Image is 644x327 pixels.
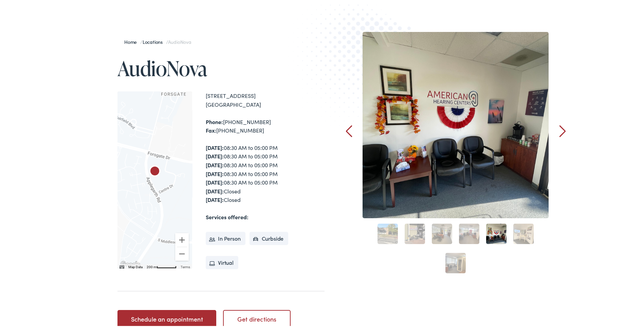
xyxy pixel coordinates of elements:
button: Zoom in [175,232,189,245]
h1: AudioNova [117,56,325,78]
div: AudioNova [147,162,163,179]
span: / / [124,37,191,44]
a: Terms (opens in new tab) [181,264,190,268]
a: 3 [432,222,452,243]
div: [PHONE_NUMBER] [PHONE_NUMBER] [206,116,325,134]
a: Locations [143,37,166,44]
strong: Fax: [206,125,216,133]
a: Next [559,124,566,136]
strong: Phone: [206,117,223,124]
li: In Person [206,230,245,244]
strong: [DATE]: [206,142,224,150]
img: Google [119,259,142,268]
a: Prev [346,124,352,136]
strong: [DATE]: [206,177,224,185]
li: Virtual [206,255,238,268]
strong: Services offered: [206,212,249,219]
button: Zoom out [175,246,189,259]
a: 6 [513,222,534,243]
a: 1 [378,222,398,243]
strong: [DATE]: [206,169,224,176]
a: 7 [445,252,466,272]
div: 08:30 AM to 05:00 PM 08:30 AM to 05:00 PM 08:30 AM to 05:00 PM 08:30 AM to 05:00 PM 08:30 AM to 0... [206,142,325,203]
strong: [DATE]: [206,194,224,202]
span: AudioNova [168,37,191,44]
strong: [DATE]: [206,151,224,158]
a: 4 [459,222,479,243]
button: Map Scale: 200 m per 55 pixels [145,263,179,268]
button: Map Data [128,263,143,268]
strong: [DATE]: [206,160,224,167]
li: Curbside [250,230,289,244]
a: Open this area in Google Maps (opens a new window) [119,259,142,268]
button: Keyboard shortcuts [119,263,124,268]
a: 5 [486,222,507,243]
span: 200 m [147,264,157,268]
a: 2 [405,222,425,243]
strong: [DATE]: [206,186,224,193]
a: Home [124,37,140,44]
div: [STREET_ADDRESS] [GEOGRAPHIC_DATA] [206,90,325,107]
